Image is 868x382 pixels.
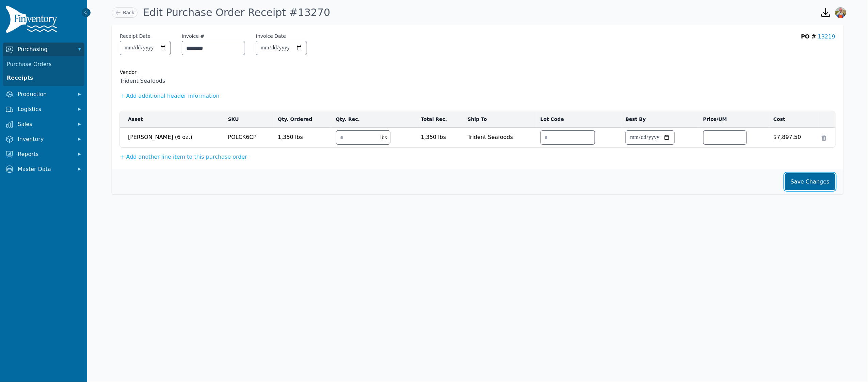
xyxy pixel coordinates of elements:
label: Invoice Date [256,33,286,39]
th: Qty. Ordered [274,111,332,128]
a: Receipts [4,71,83,85]
button: Logistics [3,102,84,116]
th: Qty. Rec. [332,111,417,128]
h1: Edit Purchase Order Receipt #13270 [143,6,330,19]
span: $7,897.50 [773,130,814,141]
td: 1,350 lbs [417,128,464,144]
span: [PERSON_NAME] (6 oz.) [128,130,220,141]
button: Sales [3,117,84,131]
button: Purchasing [3,43,84,56]
th: Total Rec. [417,111,464,128]
th: Best By [622,111,699,128]
span: Purchasing [18,45,72,53]
td: POLCK6CP [224,128,274,148]
a: Back [112,7,138,18]
button: + Add additional header information [120,92,220,100]
a: 13219 [818,33,835,40]
th: Asset [120,111,224,128]
img: Finventory [5,5,60,36]
a: Purchase Orders [4,58,83,71]
img: Sera Wheeler [835,7,846,18]
span: 1,350 lbs [278,130,327,141]
button: Master Data [3,162,84,176]
button: Save Changes [785,173,835,190]
button: + Add another line item to this purchase order [120,153,247,161]
div: Vendor [120,69,835,76]
span: Production [18,90,72,98]
th: Lot Code [536,111,622,128]
span: Sales [18,120,72,128]
button: Reports [3,147,84,161]
span: Trident Seafoods [468,130,532,141]
button: Production [3,87,84,101]
button: Inventory [3,132,84,146]
button: Remove [821,134,827,141]
span: Inventory [18,135,72,143]
label: Receipt Date [120,33,150,39]
span: Master Data [18,165,72,173]
span: Trident Seafoods [120,77,835,85]
th: Price/UM [699,111,770,128]
span: PO # [801,33,816,40]
label: Invoice # [182,33,204,39]
th: SKU [224,111,274,128]
div: lbs [377,134,390,141]
th: Ship To [464,111,536,128]
span: Reports [18,150,72,158]
th: Cost [769,111,818,128]
span: Logistics [18,105,72,113]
